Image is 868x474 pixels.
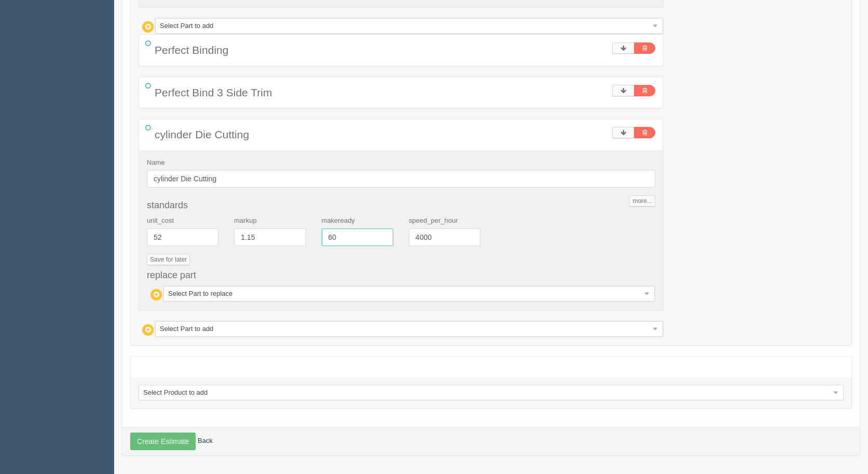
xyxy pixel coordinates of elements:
label: unit_cost [147,216,174,226]
label: makeready [322,216,355,226]
a: Select Part to add [155,321,663,337]
span: Perfect Bind 3 Side Trim [155,87,272,98]
span: Select Part to add [160,322,649,336]
a: Select Part to add [155,18,663,34]
span: Select Part to add [160,19,649,33]
input: Name [147,170,655,188]
h4: standards [147,200,655,211]
span: cylinder Die Cutting [155,128,249,140]
label: speed_per_hour [409,216,458,226]
a: Back [198,437,213,445]
label: markup [234,216,256,226]
a: Save for later [147,254,190,265]
label: Name [147,158,165,168]
h4: replace part [147,270,655,281]
a: Select Product to add [139,385,844,400]
span: Perfect Binding [155,44,228,56]
span: Select Part to replace [168,286,641,301]
a: more... [629,195,655,207]
a: Select Part to replace [163,286,655,301]
button: Create Estimate [130,433,196,450]
span: Select Product to add [143,385,830,400]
